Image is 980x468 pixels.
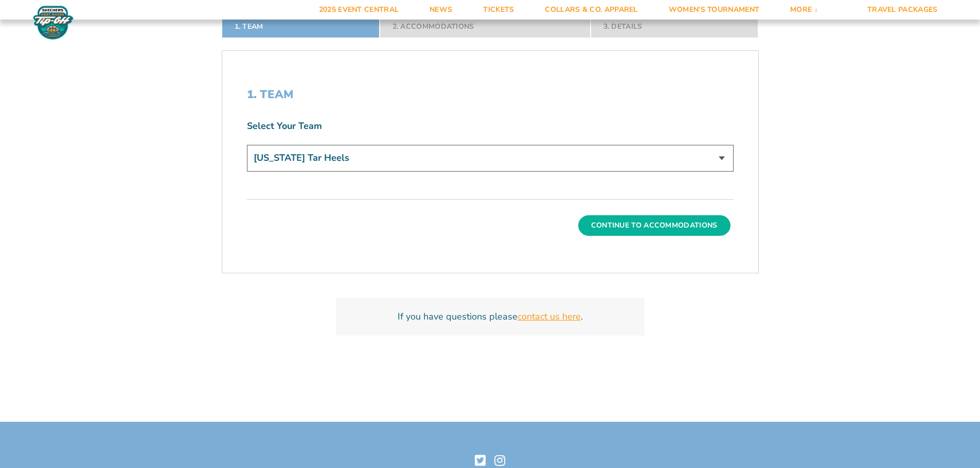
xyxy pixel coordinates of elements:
img: Fort Myers Tip-Off [31,5,76,40]
span: . [581,310,583,323]
p: If you have questions please [348,310,632,323]
a: contact us here [518,310,581,323]
label: Select Your Team [247,120,734,133]
button: Continue To Accommodations [578,215,730,236]
h2: 1. Team [247,88,734,101]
